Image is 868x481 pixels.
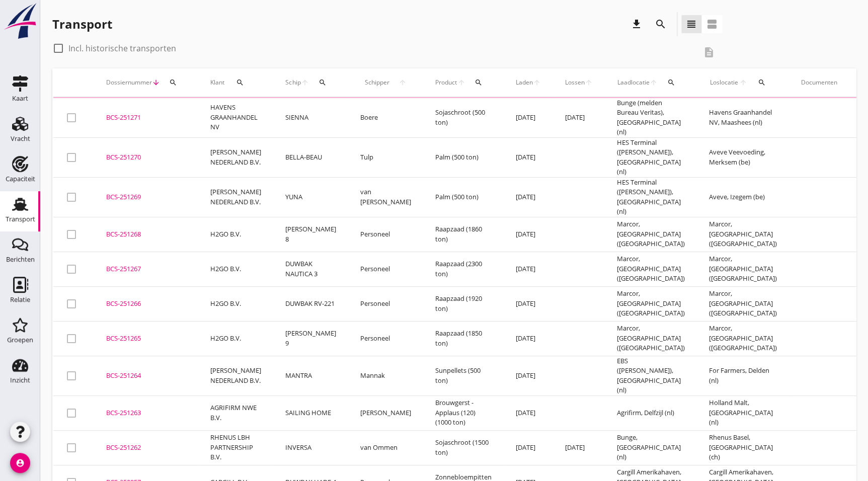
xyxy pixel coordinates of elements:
[348,177,423,217] td: van [PERSON_NAME]
[198,395,273,430] td: AGRIFIRM NWE B.V.
[348,356,423,395] td: Mannak
[504,430,553,465] td: [DATE]
[6,176,35,182] div: Capaciteit
[106,229,186,239] div: BCS-251268
[605,356,697,395] td: EBS ([PERSON_NAME]), [GEOGRAPHIC_DATA] (nl)
[106,371,186,381] div: BCS-251264
[319,78,327,87] i: search
[273,177,348,217] td: YUNA
[10,296,30,303] div: Relatie
[2,3,38,40] img: logo-small.a267ee39.svg
[6,216,35,222] div: Transport
[504,321,553,356] td: [DATE]
[106,334,186,344] div: BCS-251265
[198,252,273,286] td: H2GO B.V.
[198,321,273,356] td: H2GO B.V.
[273,286,348,321] td: DUWBAK RV-221
[198,98,273,138] td: HAVENS GRAANHANDEL NV
[605,286,697,321] td: Marcor, [GEOGRAPHIC_DATA] ([GEOGRAPHIC_DATA])
[801,78,837,87] div: Documenten
[504,98,553,138] td: [DATE]
[348,252,423,286] td: Personeel
[198,430,273,465] td: RHENUS LBH PARTNERSHIP B.V.
[504,177,553,217] td: [DATE]
[605,98,697,138] td: Bunge (melden Bureau Veritas), [GEOGRAPHIC_DATA] (nl)
[504,286,553,321] td: [DATE]
[198,286,273,321] td: H2GO B.V.
[423,177,504,217] td: Palm (500 ton)
[152,78,160,87] i: arrow_downward
[285,78,301,87] span: Schip
[697,217,789,252] td: Marcor, [GEOGRAPHIC_DATA] ([GEOGRAPHIC_DATA])
[697,98,789,138] td: Havens Graanhandel NV, Maashees (nl)
[348,98,423,138] td: Boere
[697,395,789,430] td: Holland Malt, [GEOGRAPHIC_DATA] (nl)
[553,98,605,138] td: [DATE]
[348,217,423,252] td: Personeel
[273,98,348,138] td: SIENNA
[697,321,789,356] td: Marcor, [GEOGRAPHIC_DATA] ([GEOGRAPHIC_DATA])
[605,252,697,286] td: Marcor, [GEOGRAPHIC_DATA] ([GEOGRAPHIC_DATA])
[7,337,33,343] div: Groepen
[423,356,504,395] td: Sunpellets (500 ton)
[12,95,28,102] div: Kaart
[348,395,423,430] td: [PERSON_NAME]
[605,137,697,177] td: HES Terminal ([PERSON_NAME]), [GEOGRAPHIC_DATA] (nl)
[6,256,35,263] div: Berichten
[504,252,553,286] td: [DATE]
[423,321,504,356] td: Raapzaad (1850 ton)
[565,78,585,87] span: Lossen
[585,78,593,87] i: arrow_upward
[504,137,553,177] td: [DATE]
[709,78,739,87] span: Loslocatie
[198,217,273,252] td: H2GO B.V.
[423,98,504,138] td: Sojaschroot (500 ton)
[655,18,667,30] i: search
[348,430,423,465] td: van Ommen
[106,299,186,309] div: BCS-251266
[68,43,176,53] label: Incl. historische transporten
[273,430,348,465] td: INVERSA
[504,395,553,430] td: [DATE]
[423,286,504,321] td: Raapzaad (1920 ton)
[630,18,643,30] i: download
[11,135,30,142] div: Vracht
[667,78,675,87] i: search
[52,16,112,32] div: Transport
[605,321,697,356] td: Marcor, [GEOGRAPHIC_DATA] ([GEOGRAPHIC_DATA])
[697,356,789,395] td: For Farmers, Delden (nl)
[301,78,309,87] i: arrow_upward
[273,137,348,177] td: BELLA-BEAU
[236,78,244,87] i: search
[106,264,186,274] div: BCS-251267
[706,18,718,30] i: view_agenda
[685,18,697,30] i: view_headline
[553,430,605,465] td: [DATE]
[533,78,541,87] i: arrow_upward
[516,78,533,87] span: Laden
[697,286,789,321] td: Marcor, [GEOGRAPHIC_DATA] ([GEOGRAPHIC_DATA])
[435,78,457,87] span: Product
[697,177,789,217] td: Aveve, Izegem (be)
[605,430,697,465] td: Bunge, [GEOGRAPHIC_DATA] (nl)
[504,356,553,395] td: [DATE]
[423,137,504,177] td: Palm (500 ton)
[198,356,273,395] td: [PERSON_NAME] NEDERLAND B.V.
[106,113,186,123] div: BCS-251271
[504,217,553,252] td: [DATE]
[273,395,348,430] td: SAILING HOME
[605,217,697,252] td: Marcor, [GEOGRAPHIC_DATA] ([GEOGRAPHIC_DATA])
[106,443,186,453] div: BCS-251262
[198,177,273,217] td: [PERSON_NAME] NEDERLAND B.V.
[697,137,789,177] td: Aveve Veevoeding, Merksem (be)
[210,70,261,95] div: Klant
[739,78,748,87] i: arrow_upward
[348,321,423,356] td: Personeel
[106,78,152,87] span: Dossiernummer
[457,78,465,87] i: arrow_upward
[10,453,30,473] i: account_circle
[475,78,483,87] i: search
[423,430,504,465] td: Sojaschroot (1500 ton)
[106,152,186,163] div: BCS-251270
[394,78,411,87] i: arrow_upward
